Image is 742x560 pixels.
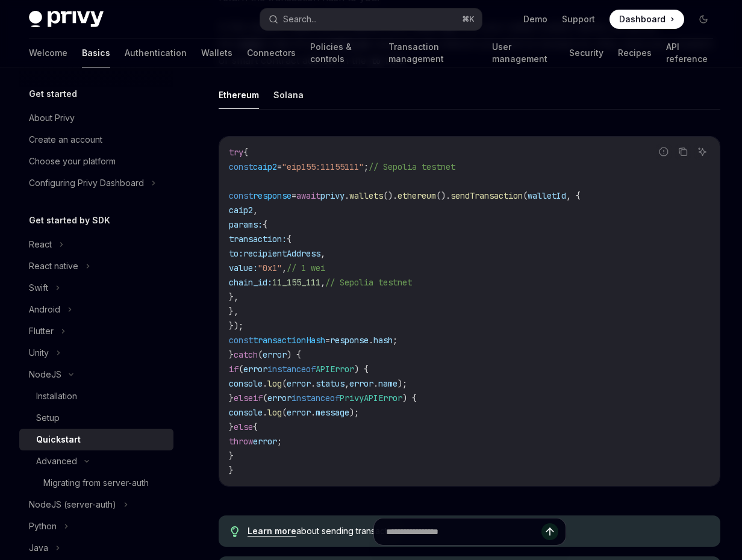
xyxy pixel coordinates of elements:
[229,306,238,317] span: },
[397,190,436,201] span: ethereum
[397,378,407,389] span: );
[340,393,402,403] span: PrivyAPIError
[229,248,243,259] span: to:
[316,378,344,389] span: status
[393,335,397,346] span: ;
[229,205,253,216] span: caip2
[349,190,383,201] span: wallets
[373,335,393,346] span: hash
[287,263,325,273] span: // 1 wei
[569,39,603,67] a: Security
[263,407,267,418] span: .
[267,364,316,375] span: instanceof
[29,154,116,169] div: Choose your platform
[19,472,173,494] a: Migrating from server-auth
[296,190,320,201] span: await
[619,13,666,25] span: Dashboard
[243,147,248,158] span: {
[369,335,373,346] span: .
[29,519,57,534] div: Python
[229,291,238,302] span: },
[229,234,287,244] span: transaction:
[263,349,287,360] span: error
[258,263,282,273] span: "0x1"
[253,422,258,432] span: {
[29,367,61,382] div: NodeJS
[229,393,234,403] span: }
[373,378,378,389] span: .
[316,364,354,375] span: APIError
[219,81,259,109] button: Ethereum
[273,81,304,109] button: Solana
[229,219,263,230] span: params:
[19,129,173,151] a: Create an account
[243,364,267,375] span: error
[492,39,555,67] a: User management
[29,111,75,125] div: About Privy
[311,378,316,389] span: .
[234,422,253,432] span: else
[369,161,455,172] span: // Sepolia testnet
[247,39,296,67] a: Connectors
[562,13,595,25] a: Support
[229,422,234,432] span: }
[282,263,287,273] span: ,
[287,349,301,360] span: ) {
[263,378,267,389] span: .
[253,436,277,447] span: error
[344,378,349,389] span: ,
[229,263,258,273] span: value:
[528,190,566,201] span: walletId
[383,190,397,201] span: ().
[29,87,77,101] h5: Get started
[19,107,173,129] a: About Privy
[436,190,450,201] span: ().
[364,161,369,172] span: ;
[541,523,558,540] button: Send message
[29,302,60,317] div: Android
[201,39,232,67] a: Wallets
[29,11,104,28] img: dark logo
[19,385,173,407] a: Installation
[462,14,475,24] span: ⌘ K
[19,429,173,450] a: Quickstart
[29,39,67,67] a: Welcome
[125,39,187,67] a: Authentication
[229,147,243,158] span: try
[330,335,369,346] span: response
[450,190,523,201] span: sendTransaction
[523,13,547,25] a: Demo
[282,407,287,418] span: (
[36,432,81,447] div: Quickstart
[311,407,316,418] span: .
[229,465,234,476] span: }
[618,39,652,67] a: Recipes
[272,277,320,288] span: 11_155_111
[36,454,77,468] div: Advanced
[229,161,253,172] span: const
[29,324,54,338] div: Flutter
[310,39,374,67] a: Policies & controls
[229,364,238,375] span: if
[29,213,110,228] h5: Get started by SDK
[263,219,267,230] span: {
[287,378,311,389] span: error
[253,393,263,403] span: if
[29,497,116,512] div: NodeJS (server-auth)
[277,436,282,447] span: ;
[287,407,311,418] span: error
[238,364,243,375] span: (
[253,205,258,216] span: ,
[267,407,282,418] span: log
[229,450,234,461] span: }
[29,237,52,252] div: React
[29,281,48,295] div: Swift
[29,132,102,147] div: Create an account
[229,378,263,389] span: console
[320,190,344,201] span: privy
[267,393,291,403] span: error
[29,541,48,555] div: Java
[675,144,691,160] button: Copy the contents from the code block
[229,190,253,201] span: const
[229,320,243,331] span: });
